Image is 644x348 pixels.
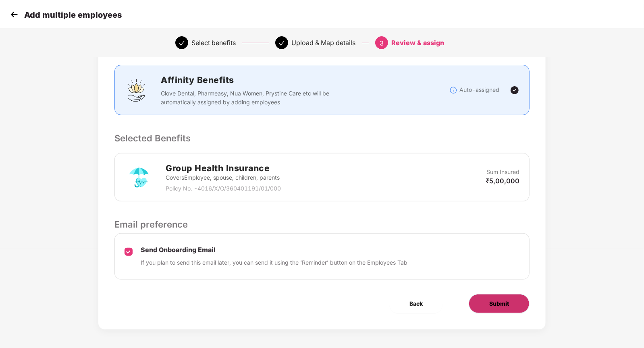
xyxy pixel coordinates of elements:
[114,131,530,145] p: Selected Benefits
[161,89,334,107] p: Clove Dental, Pharmeasy, Nua Women, Prystine Care etc will be automatically assigned by adding em...
[179,40,185,46] span: check
[489,299,509,308] span: Submit
[8,8,20,21] img: svg+xml;base64,PHN2ZyB4bWxucz0iaHR0cDovL3d3dy53My5vcmcvMjAwMC9zdmciIHdpZHRoPSIzMCIgaGVpZ2h0PSIzMC...
[278,40,285,46] span: check
[391,36,444,49] div: Review & assign
[125,78,149,102] img: svg+xml;base64,PHN2ZyBpZD0iQWZmaW5pdHlfQmVuZWZpdHMiIGRhdGEtbmFtZT0iQWZmaW5pdHkgQmVuZWZpdHMiIHhtbG...
[125,163,154,192] img: svg+xml;base64,PHN2ZyB4bWxucz0iaHR0cDovL3d3dy53My5vcmcvMjAwMC9zdmciIHdpZHRoPSI3MiIgaGVpZ2h0PSI3Mi...
[486,176,519,185] p: ₹5,00,000
[510,85,519,95] img: svg+xml;base64,PHN2ZyBpZD0iVGljay0yNHgyNCIgeG1sbnM9Imh0dHA6Ly93d3cudzMub3JnLzIwMDAvc3ZnIiB3aWR0aD...
[141,246,407,254] p: Send Onboarding Email
[380,39,384,47] span: 3
[166,173,281,182] p: Covers Employee, spouse, children, parents
[166,162,281,175] h2: Group Health Insurance
[409,299,423,308] span: Back
[291,36,355,49] div: Upload & Map details
[141,258,407,267] p: If you plan to send this email later, you can send it using the ‘Reminder’ button on the Employee...
[389,294,443,313] button: Back
[191,36,236,49] div: Select benefits
[449,86,457,94] img: svg+xml;base64,PHN2ZyBpZD0iSW5mb18tXzMyeDMyIiBkYXRhLW5hbWU9IkluZm8gLSAzMngzMiIgeG1sbnM9Imh0dHA6Ly...
[114,217,530,231] p: Email preference
[469,294,530,313] button: Submit
[486,168,519,176] p: Sum Insured
[166,184,281,193] p: Policy No. - 4016/X/O/360401191/01/000
[24,10,122,20] p: Add multiple employees
[459,85,499,94] p: Auto-assigned
[161,73,449,87] h2: Affinity Benefits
